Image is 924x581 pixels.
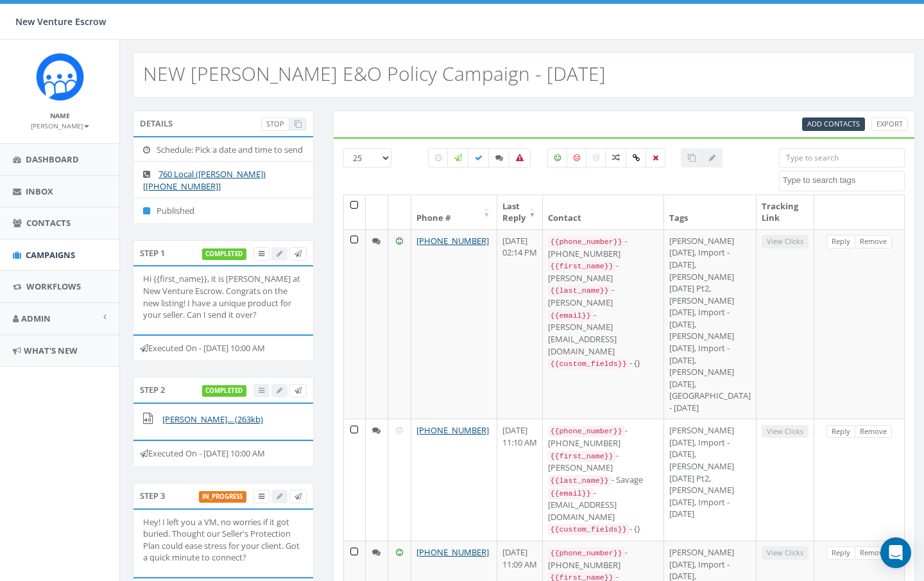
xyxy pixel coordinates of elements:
[855,235,892,248] a: Remove
[416,424,489,436] a: [PHONE_NUMBER]
[548,358,629,370] code: {{custom_fields}}
[31,121,89,130] small: [PERSON_NAME]
[497,195,543,229] th: Last Reply: activate to sort column ascending
[548,261,616,272] code: {{first_name}}
[295,248,302,258] span: Send Test Message
[497,419,543,541] td: [DATE] 11:10 AM
[543,195,664,229] th: Contact
[202,385,247,397] label: completed
[548,424,658,449] div: - [PHONE_NUMBER]
[497,229,543,419] td: [DATE] 02:14 PM
[548,523,658,535] div: - {}
[548,546,658,571] div: - [PHONE_NUMBER]
[664,419,757,541] td: [PERSON_NAME] [DATE], Import - [DATE], [PERSON_NAME] [DATE] Pt2, [PERSON_NAME] [DATE], Import - [...
[143,63,606,84] h2: NEW [PERSON_NAME] E&O Policy Campaign - [DATE]
[143,168,266,192] a: 760 Local ([PERSON_NAME]) [[PHONE_NUMBER]]
[143,273,304,320] p: Hi {{first_name}}, it is [PERSON_NAME] at New Venture Escrow. Congrats on the new listing! I have...
[548,284,658,308] div: - [PERSON_NAME]
[548,357,658,370] div: - {}
[783,175,904,186] textarea: Search
[143,146,157,154] i: Schedule: Pick a date and time to send
[31,119,89,131] a: [PERSON_NAME]
[664,195,757,229] th: Tags
[548,449,658,474] div: - [PERSON_NAME]
[826,546,855,560] a: Reply
[133,440,314,467] div: Executed On - [DATE] 10:00 AM
[548,548,625,559] code: {{phone_number}}
[548,309,658,357] div: - [PERSON_NAME][EMAIL_ADDRESS][DOMAIN_NAME]
[24,345,78,356] span: What's New
[133,110,314,136] div: Details
[295,491,302,501] span: Send Test Message
[605,148,627,168] label: Mixed
[548,524,629,535] code: {{custom_fields}}
[411,195,497,229] th: Phone #: activate to sort column ascending
[26,186,53,197] span: Inbox
[826,235,855,248] a: Reply
[26,217,71,229] span: Contacts
[509,148,531,168] label: Bounced
[664,229,757,419] td: [PERSON_NAME] [DATE], Import - [DATE], [PERSON_NAME] [DATE] Pt2, [PERSON_NAME] [DATE], Import - [...
[36,53,84,101] img: Rally_Corp_Icon_1.png
[826,425,855,438] a: Reply
[547,148,568,168] label: Positive
[26,153,79,165] span: Dashboard
[548,487,658,523] div: - [EMAIL_ADDRESS][DOMAIN_NAME]
[807,119,860,128] span: CSV files only
[143,516,304,564] p: Hey! I left you a VM, no worries if it got buried. Thought our Seller's Protection Plan could eas...
[428,148,449,168] label: Pending
[567,148,587,168] label: Negative
[548,426,625,437] code: {{phone_number}}
[807,119,860,128] span: Add Contacts
[548,474,658,487] div: - Savage
[586,148,606,168] label: Neutral
[548,259,658,284] div: - [PERSON_NAME]
[133,377,314,403] div: Step 2
[295,385,302,395] span: Send Test Message
[757,195,814,229] th: Tracking Link
[447,148,469,168] label: Sending
[548,285,612,297] code: {{last_name}}
[548,475,612,487] code: {{last_name}}
[133,198,313,223] li: Published
[548,235,658,259] div: - [PHONE_NUMBER]
[133,240,314,266] div: Step 1
[26,281,81,292] span: Workflows
[548,488,594,499] code: {{email}}
[15,15,106,28] span: New Venture Escrow
[468,148,490,168] label: Delivered
[880,537,911,568] div: Open Intercom Messenger
[548,310,594,322] code: {{email}}
[416,235,489,247] a: [PHONE_NUMBER]
[259,248,264,258] span: View Campaign Delivery Statistics
[133,334,314,361] div: Executed On - [DATE] 10:00 AM
[50,111,70,120] small: Name
[261,117,289,131] a: Stop
[871,117,908,131] a: Export
[199,491,247,503] label: in_progress
[779,148,905,168] input: Type to search
[548,236,625,248] code: {{phone_number}}
[133,483,314,508] div: Step 3
[133,137,313,162] li: Schedule: Pick a date and time to send
[143,207,157,215] i: Published
[416,546,489,558] a: [PHONE_NUMBER]
[21,313,51,324] span: Admin
[202,248,247,260] label: completed
[855,425,892,438] a: Remove
[259,491,264,501] span: View Campaign Delivery Statistics
[488,148,510,168] label: Replied
[802,117,865,131] a: Add Contacts
[855,546,892,560] a: Remove
[162,413,263,425] a: [PERSON_NAME]... (263kb)
[646,148,665,168] label: Removed
[548,451,616,462] code: {{first_name}}
[626,148,647,168] label: Link Clicked
[26,249,75,261] span: Campaigns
